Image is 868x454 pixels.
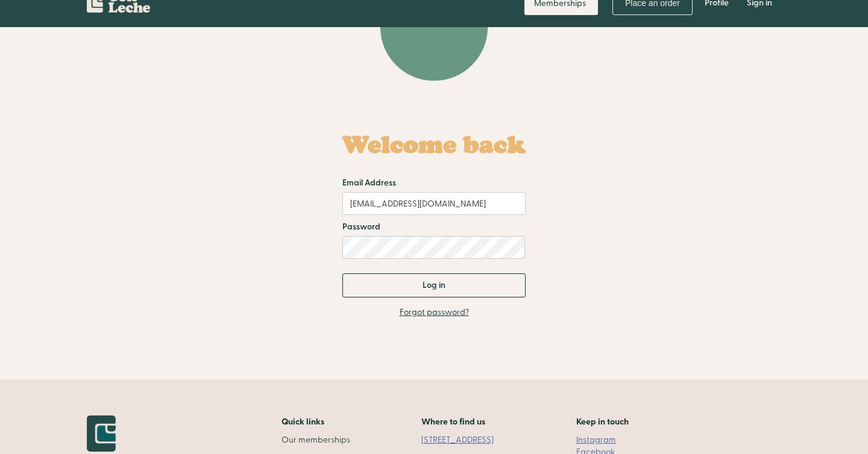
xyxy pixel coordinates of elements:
h5: Keep in touch [576,415,629,428]
a: [STREET_ADDRESS] [421,434,506,446]
a: Our memberships [281,434,350,446]
label: Password [342,221,380,233]
h2: Quick links [281,415,350,428]
label: Email Address [342,177,396,189]
a: Instagram [576,434,616,446]
form: Email Form [342,119,526,297]
h1: Welcome back [342,131,526,158]
input: Email [342,192,526,215]
input: Log in [342,273,526,297]
a: Forgot password? [400,306,469,319]
h5: Where to find us [421,415,485,428]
